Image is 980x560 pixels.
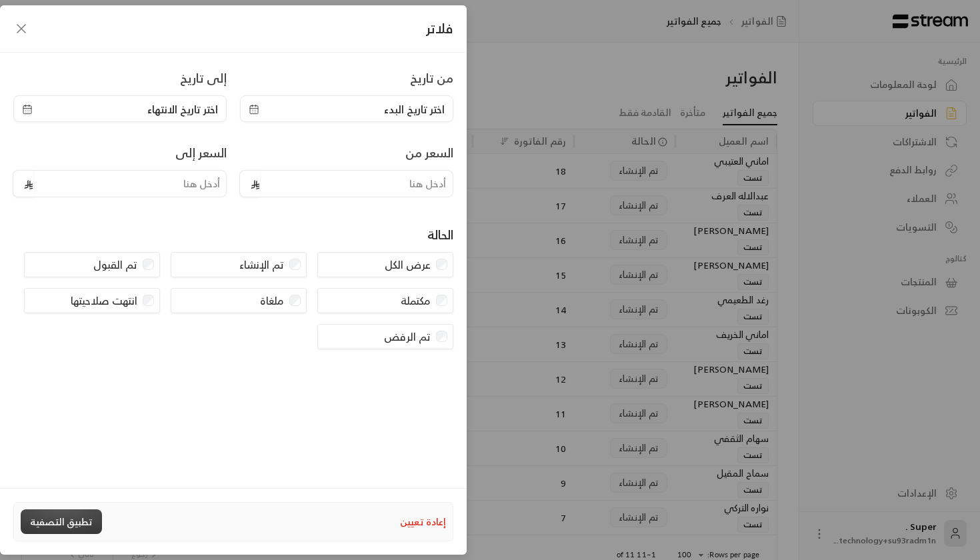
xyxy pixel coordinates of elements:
[175,143,227,162] label: السعر إلى
[71,293,137,309] label: انتهت صلاحيتها
[400,511,446,533] button: إعادة تعيين
[405,143,453,162] label: السعر من
[21,509,102,534] button: تطبيق التصفية
[147,101,218,117] span: اختر تاريخ الانتهاء
[180,69,227,87] label: إلى تاريخ
[260,170,453,197] input: أدخل هنا
[33,170,227,197] input: أدخل هنا
[384,329,431,345] label: تم الرفض
[410,69,453,87] label: من تاريخ
[93,257,137,273] label: تم القبول
[426,17,453,40] span: فلاتر
[239,257,284,273] label: تم الإنشاء
[385,257,431,273] label: عرض الكل
[384,101,445,117] span: اختر تاريخ البدء
[401,293,431,309] label: مكتملة
[427,225,453,244] div: الحالة
[260,293,284,309] label: ملغاة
